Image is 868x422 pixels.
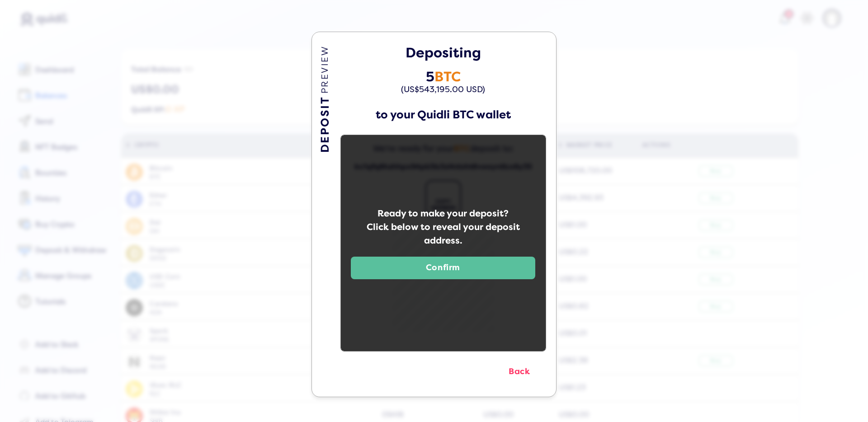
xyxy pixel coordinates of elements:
div: 5 [339,69,547,85]
div: (US$543,195.00 USD) [339,85,547,94]
div: DEPOSIT [319,46,332,383]
button: Confirm [351,257,535,279]
h6: to your Quidli BTC wallet [339,108,547,122]
h5: Depositing [339,46,547,60]
div: Ready to make your deposit? Click below to reveal your deposit address. [341,207,546,248]
span: PREVIEW [319,46,330,94]
button: Back [496,361,542,383]
span: BTC [434,68,461,85]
